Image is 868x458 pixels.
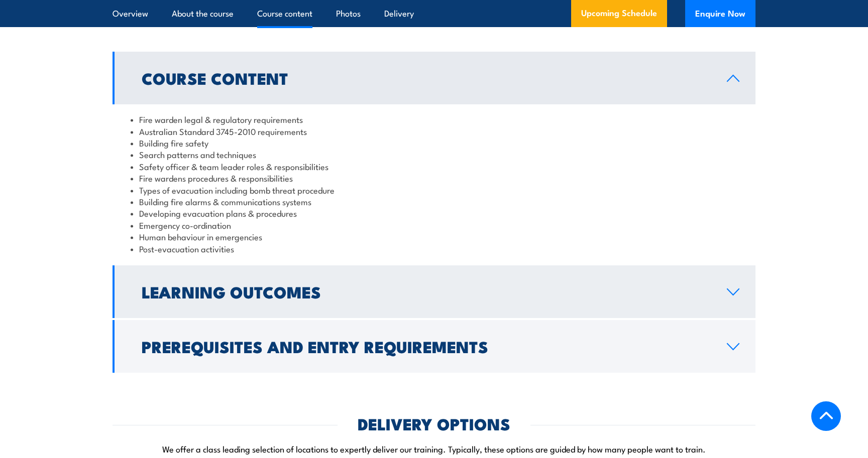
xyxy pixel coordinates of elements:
li: Types of evacuation including bomb threat procedure [131,184,737,196]
li: Post-evacuation activities [131,243,737,254]
li: Australian Standard 3745-2010 requirements [131,125,737,137]
h2: Prerequisites and Entry Requirements [142,339,711,353]
a: Course Content [113,52,755,104]
li: Fire warden legal & regulatory requirements [131,113,737,125]
h2: Learning Outcomes [142,284,711,298]
a: Learning Outcomes [113,265,755,318]
li: Human behaviour in emergencies [131,231,737,242]
h2: Course Content [142,71,711,85]
a: Prerequisites and Entry Requirements [113,320,755,373]
h2: DELIVERY OPTIONS [358,416,510,430]
p: We offer a class leading selection of locations to expertly deliver our training. Typically, thes... [113,443,755,454]
li: Developing evacuation plans & procedures [131,207,737,219]
li: Emergency co-ordination [131,219,737,231]
li: Building fire safety [131,137,737,148]
li: Search patterns and techniques [131,148,737,160]
li: Safety officer & team leader roles & responsibilities [131,161,737,172]
li: Building fire alarms & communications systems [131,196,737,207]
li: Fire wardens procedures & responsibilities [131,172,737,184]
